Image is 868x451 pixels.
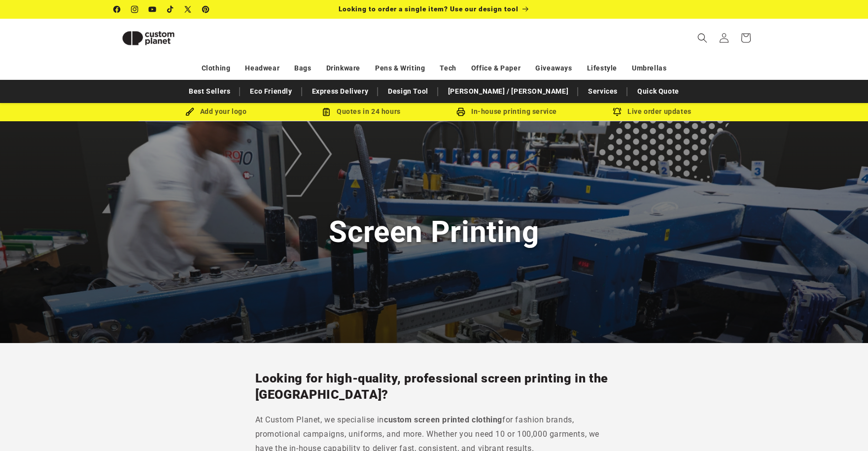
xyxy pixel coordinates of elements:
[202,60,231,77] a: Clothing
[143,105,289,118] div: Add your logo
[456,107,465,116] img: In-house printing
[383,83,433,100] a: Design Tool
[289,105,434,118] div: Quotes in 24 hours
[255,371,613,403] h2: Looking for high-quality, professional screen printing in the [GEOGRAPHIC_DATA]?
[440,60,456,77] a: Tech
[375,60,425,77] a: Pens & Writing
[535,60,572,77] a: Giveaways
[326,60,360,77] a: Drinkware
[583,83,623,100] a: Services
[307,83,374,100] a: Express Delivery
[443,83,573,100] a: [PERSON_NAME] / [PERSON_NAME]
[245,83,297,100] a: Eco Friendly
[384,415,502,424] strong: custom screen printed clothing
[322,107,331,116] img: Order Updates Icon
[245,60,279,77] a: Headwear
[580,105,725,118] div: Live order updates
[613,107,622,116] img: Order updates
[114,23,183,54] img: Custom Planet
[294,60,311,77] a: Bags
[185,107,194,116] img: Brush Icon
[184,83,235,100] a: Best Sellers
[110,19,216,57] a: Custom Planet
[692,27,713,49] summary: Search
[329,213,539,251] h1: Screen Printing
[632,60,666,77] a: Umbrellas
[587,60,617,77] a: Lifestyle
[434,105,580,118] div: In-house printing service
[339,5,519,13] span: Looking to order a single item? Use our design tool
[632,83,684,100] a: Quick Quote
[699,345,868,451] iframe: Chat Widget
[471,60,521,77] a: Office & Paper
